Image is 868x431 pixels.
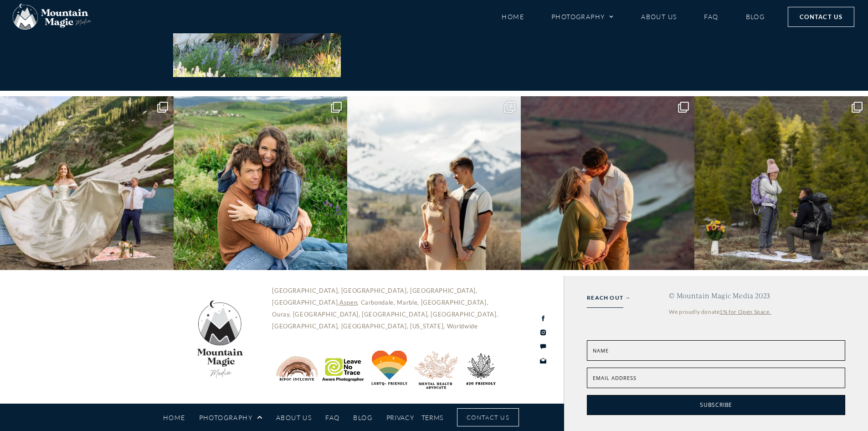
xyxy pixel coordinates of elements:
span: Nam [593,347,606,354]
svg: Clone [852,102,863,113]
a: About Us [641,9,677,25]
a: Privacy [386,412,414,423]
a: Clone [347,96,521,270]
img: Celebrated 5 years of marriage yesterday, and dang how lucky are we that it just keeps getting be... [174,96,347,270]
nav: Menu [163,410,373,426]
p: [GEOGRAPHIC_DATA], [GEOGRAPHIC_DATA], [GEOGRAPHIC_DATA], [GEOGRAPHIC_DATA], , Carbondale, Marble,... [272,285,506,332]
img: Part ✌️ of Miracle & Zach’s #crestedbutteengagement They relaxed by the river and took in the cri... [347,96,521,270]
a: Photography [551,9,614,25]
svg: Clone [678,102,689,113]
a: About Us [276,410,312,426]
a: Terms [421,412,444,423]
img: Joining the collective of love and warmest wishes for Emily, Pete, and their precious baby girl t... [521,96,694,270]
svg: Clone [157,102,168,113]
nav: Menu [502,9,765,25]
a: Contact Us [788,7,854,27]
a: Aspen [339,299,357,306]
a: FAQ [325,410,339,426]
span: Subscribe [700,401,732,409]
a: Clone [694,96,868,270]
a: Clone [521,96,694,270]
a: Blog [746,9,765,25]
span: Contact Us [800,12,842,22]
svg: Clone [331,102,342,113]
span: Contact Us [467,412,509,422]
a: 1% for Open Space. [719,308,771,315]
span: e [606,347,609,354]
img: Mountain Magic Media photography logo Crested Butte Photographer [13,4,91,30]
span: dress [619,374,637,381]
a: Contact Us [457,408,519,426]
a: Clone [174,96,347,270]
a: REACH OUT → [587,293,631,303]
a: FAQ [704,9,718,25]
svg: Clone [504,102,515,113]
img: Who said mud-season isn’t perfect for proposals? Zach & Miracle had this (typically quite busy) t... [694,96,868,270]
a: Home [163,410,185,426]
a: Blog [353,410,372,426]
div: We proudly donate [669,306,845,317]
button: Subscribe [587,395,845,415]
h4: © Mountain Magic Media 2023 [669,292,845,300]
span: Email ad [593,374,619,381]
a: Home [502,9,524,25]
a: Photography [199,410,262,426]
